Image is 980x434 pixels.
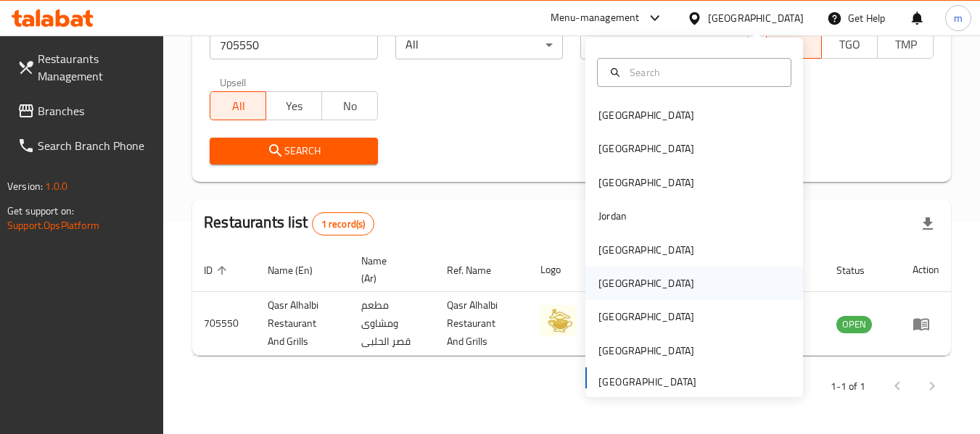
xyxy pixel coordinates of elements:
[45,177,67,196] span: 1.0.0
[447,262,510,279] span: Ref. Name
[836,316,872,333] span: OPEN
[192,292,256,356] td: 705550
[220,77,247,87] label: Upsell
[624,64,782,80] input: Search
[580,30,748,59] div: All
[204,212,374,235] h2: Restaurants list
[828,34,872,55] span: TGO
[350,292,435,356] td: مطعم ومشاوى قصر الحلبى
[210,30,377,59] input: Search for restaurant name or ID..
[598,175,694,191] div: [GEOGRAPHIC_DATA]
[210,91,266,120] button: All
[901,248,951,292] th: Action
[221,142,366,160] span: Search
[7,201,74,220] span: Get support on:
[268,262,332,279] span: Name (En)
[598,275,694,291] div: [GEOGRAPHIC_DATA]
[877,30,934,59] button: TMP
[38,50,152,85] span: Restaurants Management
[821,30,878,59] button: TGO
[598,141,694,157] div: [GEOGRAPHIC_DATA]
[7,177,43,196] span: Version:
[328,96,372,117] span: No
[831,377,865,396] p: 1-1 of 1
[598,107,694,123] div: [GEOGRAPHIC_DATA]
[884,34,928,55] span: TMP
[598,343,694,359] div: [GEOGRAPHIC_DATA]
[913,315,939,333] div: Menu
[6,93,164,128] a: Branches
[361,252,418,287] span: Name (Ar)
[836,262,884,279] span: Status
[210,138,377,164] button: Search
[312,212,375,235] div: Total records count
[256,292,350,356] td: Qasr Alhalbi Restaurant And Grills
[954,10,963,26] span: m
[192,248,951,356] table: enhanced table
[708,10,804,26] div: [GEOGRAPHIC_DATA]
[6,41,164,93] a: Restaurants Management
[540,303,577,339] img: Qasr Alhalbi Restaurant And Grills
[7,216,99,235] a: Support.OpsPlatform
[6,128,164,163] a: Search Branch Phone
[551,9,640,27] div: Menu-management
[38,137,152,154] span: Search Branch Phone
[529,248,594,292] th: Logo
[313,217,374,231] span: 1 record(s)
[598,309,694,325] div: [GEOGRAPHIC_DATA]
[321,91,378,120] button: No
[38,102,152,120] span: Branches
[395,30,563,59] div: All
[272,96,316,117] span: Yes
[598,242,694,258] div: [GEOGRAPHIC_DATA]
[435,292,529,356] td: Qasr Alhalbi Restaurant And Grills
[216,96,260,117] span: All
[598,208,627,224] div: Jordan
[836,316,872,333] div: OPEN
[204,262,231,279] span: ID
[265,91,322,120] button: Yes
[910,206,945,241] div: Export file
